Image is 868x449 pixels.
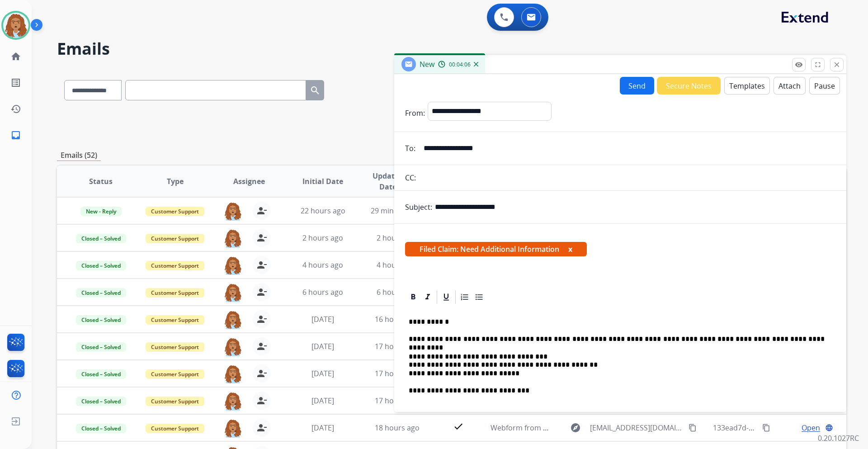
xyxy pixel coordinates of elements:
mat-icon: inbox [10,130,21,141]
mat-icon: person_remove [256,287,267,298]
span: Closed – Solved [76,397,126,406]
span: 2 hours ago [302,233,343,243]
img: agent-avatar [224,202,242,221]
p: CC: [405,172,416,183]
span: Customer Support [146,424,204,433]
mat-icon: check [453,421,464,432]
div: Bold [406,290,420,304]
mat-icon: list_alt [10,77,21,88]
img: agent-avatar [224,283,242,302]
span: Closed – Solved [76,234,126,243]
span: Updated Date [368,170,409,192]
div: Italic [421,290,434,304]
span: [DATE] [311,369,334,378]
mat-icon: person_remove [256,395,267,406]
span: Customer Support [146,288,204,298]
mat-icon: person_remove [256,341,267,352]
span: 17 hours ago [375,369,420,378]
span: 29 minutes ago [371,206,423,216]
mat-icon: language [825,424,833,432]
mat-icon: person_remove [256,232,267,243]
span: [DATE] [311,396,334,406]
img: avatar [3,13,28,38]
span: 6 hours ago [302,287,343,297]
span: 2 hours ago [377,233,417,243]
div: Underline [439,290,453,304]
mat-icon: remove_red_eye [795,61,803,69]
button: Templates [724,77,770,95]
div: Ordered List [458,290,472,304]
mat-icon: person_remove [256,205,267,216]
span: 22 hours ago [301,206,345,216]
mat-icon: person_remove [256,368,267,379]
h2: Emails [57,40,846,58]
div: Bullet List [472,290,486,304]
mat-icon: history [10,104,21,114]
span: [DATE] [311,314,334,324]
span: Assignee [233,176,265,187]
p: From: [405,108,425,118]
span: 4 hours ago [302,260,343,270]
p: Subject: [405,202,432,213]
span: Type [167,176,184,187]
span: Closed – Solved [76,342,126,352]
mat-icon: content_copy [762,424,770,432]
span: Customer Support [146,315,204,325]
button: Secure Notes [657,77,721,95]
span: Closed – Solved [76,261,126,270]
span: New - Reply [80,207,122,216]
span: Closed – Solved [76,315,126,325]
span: 6 hours ago [377,287,417,297]
span: 17 hours ago [375,396,420,406]
img: agent-avatar [224,310,242,329]
img: agent-avatar [224,364,242,383]
mat-icon: home [10,51,21,62]
p: Emails (52) [57,150,101,161]
span: [DATE] [311,423,334,433]
mat-icon: person_remove [256,260,267,270]
span: 4 hours ago [377,260,417,270]
span: Customer Support [146,234,204,243]
span: Customer Support [146,397,204,406]
mat-icon: person_remove [256,422,267,433]
img: agent-avatar [224,229,242,248]
span: Closed – Solved [76,288,126,298]
span: Customer Support [146,369,204,379]
mat-icon: search [310,85,321,96]
span: 133ead7d-7479-4b7a-ad4e-f8f2f865a976 [713,423,849,433]
span: Open [802,422,820,433]
p: To: [405,143,415,154]
span: Customer Support [146,342,204,352]
span: 00:04:06 [449,61,471,68]
span: New [420,59,434,69]
mat-icon: person_remove [256,314,267,325]
mat-icon: close [833,61,841,69]
span: Webform from [EMAIL_ADDRESS][DOMAIN_NAME] on [DATE] [491,423,695,433]
span: Closed – Solved [76,369,126,379]
button: Send [620,77,654,95]
span: Status [89,176,113,187]
mat-icon: content_copy [689,424,697,432]
mat-icon: explore [570,422,581,433]
img: agent-avatar [224,392,242,411]
span: Initial Date [302,176,343,187]
img: agent-avatar [224,337,242,356]
span: [EMAIL_ADDRESS][DOMAIN_NAME] [590,422,683,433]
span: 16 hours ago [375,314,420,324]
span: Filed Claim: Need Additional Information [405,242,587,256]
span: Customer Support [146,207,204,216]
button: x [568,244,572,255]
p: 0.20.1027RC [818,433,859,444]
span: [DATE] [311,341,334,351]
span: 17 hours ago [375,341,420,351]
img: agent-avatar [224,256,242,275]
button: Attach [774,77,806,95]
img: agent-avatar [224,419,242,438]
span: 18 hours ago [375,423,420,433]
span: Customer Support [146,261,204,270]
button: Pause [809,77,840,95]
span: Closed – Solved [76,424,126,433]
mat-icon: fullscreen [814,61,822,69]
